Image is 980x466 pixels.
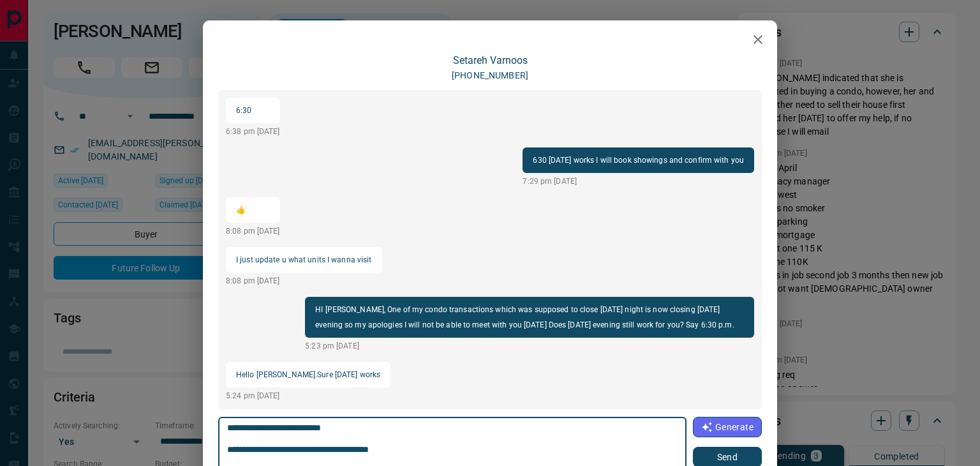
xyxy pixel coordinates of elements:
p: 5:24 pm [DATE] [226,390,390,402]
button: Generate [693,417,762,437]
p: 5:23 pm [DATE] [305,340,754,352]
p: 6:30 [236,103,270,118]
p: Hello [PERSON_NAME].Sure [DATE] works [236,367,380,382]
p: 630 [DATE] works I will book showings and confirm with you [533,153,744,168]
p: 7:29 pm [DATE] [523,176,754,187]
p: 8:08 pm [DATE] [226,225,280,237]
p: HI [PERSON_NAME], One of my condo transactions which was supposed to close [DATE] night is now cl... [315,302,744,333]
p: 6:38 pm [DATE] [226,126,280,137]
p: [PHONE_NUMBER] [452,69,528,82]
p: 👍 [236,202,270,218]
a: Setareh Varnoos [453,54,528,66]
p: I just update u what units I wanna visit [236,252,372,267]
p: 8:08 pm [DATE] [226,275,382,287]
